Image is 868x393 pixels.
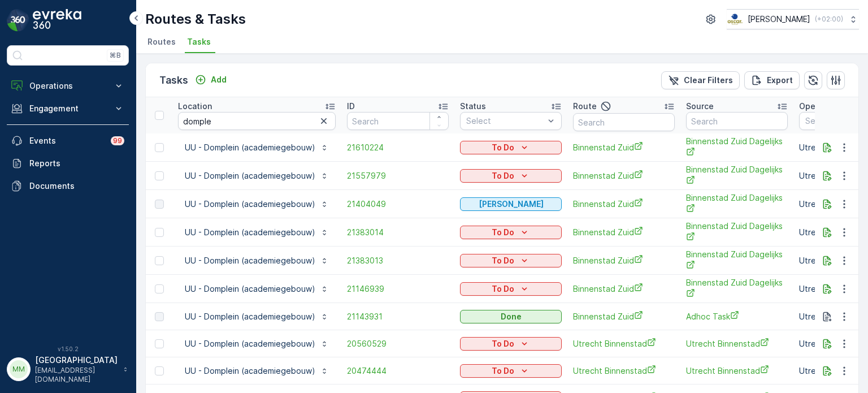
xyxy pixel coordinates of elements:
[347,365,449,377] a: 20474444
[799,101,838,112] p: Operation
[178,308,336,326] button: UU - Domplein (academiegebouw)
[145,10,246,28] p: Routes & Tasks
[110,51,121,60] p: ⌘B
[155,256,164,265] div: Toggle Row Selected
[492,338,514,349] p: To Do
[33,9,81,32] img: logo_dark-DEwI_e13.png
[573,226,675,238] a: Binnenstad Zuid
[178,223,336,241] button: UU - Domplein (academiegebouw)
[178,252,336,270] button: UU - Domplein (academiegebouw)
[185,227,315,238] p: UU - Domplein (academiegebouw)
[7,152,129,175] a: Reports
[573,338,675,349] span: Utrecht Binnenstad
[7,9,29,32] img: logo
[7,355,129,384] button: MM[GEOGRAPHIC_DATA][EMAIL_ADDRESS][DOMAIN_NAME]
[147,36,176,47] span: Routes
[815,15,843,24] p: ( +02:00 )
[573,170,675,182] a: Binnenstad Zuid
[727,13,743,25] img: basis-logo_rgb2x.png
[113,136,122,145] p: 99
[178,101,212,112] p: Location
[501,311,522,322] p: Done
[573,254,675,266] a: Binnenstad Zuid
[347,283,449,295] a: 21146939
[347,142,449,153] a: 21610224
[347,338,449,349] a: 20560529
[155,143,164,152] div: Toggle Row Selected
[573,198,675,210] span: Binnenstad Zuid
[185,338,315,349] p: UU - Domplein (academiegebouw)
[185,365,315,377] p: UU - Domplein (academiegebouw)
[573,310,675,322] a: Binnenstad Zuid
[185,142,315,153] p: UU - Domplein (academiegebouw)
[347,170,449,182] a: 21557979
[460,364,562,378] button: To Do
[10,360,28,378] div: MM
[460,169,562,183] button: To Do
[661,71,740,89] button: Clear Filters
[347,255,449,266] a: 21383013
[686,112,788,130] input: Search
[460,141,562,154] button: To Do
[573,283,675,295] a: Binnenstad Zuid
[347,311,449,322] a: 21143931
[155,312,164,321] div: Toggle Row Selected
[686,365,788,377] span: Utrecht Binnenstad
[35,366,118,384] p: [EMAIL_ADDRESS][DOMAIN_NAME]
[347,227,449,238] a: 21383014
[178,167,336,185] button: UU - Domplein (academiegebouw)
[727,9,859,29] button: [PERSON_NAME](+02:00)
[347,112,449,130] input: Search
[29,80,106,92] p: Operations
[155,171,164,180] div: Toggle Row Selected
[29,103,106,114] p: Engagement
[159,72,188,88] p: Tasks
[155,339,164,348] div: Toggle Row Selected
[686,221,788,244] a: Binnenstad Zuid Dagelijks
[185,255,315,266] p: UU - Domplein (academiegebouw)
[178,112,336,130] input: Search
[492,170,514,182] p: To Do
[347,101,355,112] p: ID
[29,135,104,146] p: Events
[155,228,164,237] div: Toggle Row Selected
[178,139,336,157] button: UU - Domplein (academiegebouw)
[686,249,788,272] span: Binnenstad Zuid Dagelijks
[7,129,129,152] a: Events99
[7,75,129,97] button: Operations
[155,200,164,209] div: Toggle Row Selected
[211,74,227,85] p: Add
[185,170,315,182] p: UU - Domplein (academiegebouw)
[686,136,788,159] a: Binnenstad Zuid Dagelijks
[767,75,793,86] p: Export
[684,75,733,86] p: Clear Filters
[460,282,562,296] button: To Do
[686,192,788,215] a: Binnenstad Zuid Dagelijks
[686,164,788,187] a: Binnenstad Zuid Dagelijks
[492,283,514,295] p: To Do
[460,101,486,112] p: Status
[744,71,800,89] button: Export
[686,338,788,349] a: Utrecht Binnenstad
[178,335,336,353] button: UU - Domplein (academiegebouw)
[7,175,129,197] a: Documents
[573,113,675,131] input: Search
[29,158,124,169] p: Reports
[686,277,788,300] a: Binnenstad Zuid Dagelijks
[460,197,562,211] button: Geen Afval
[573,141,675,153] a: Binnenstad Zuid
[155,366,164,375] div: Toggle Row Selected
[178,195,336,213] button: UU - Domplein (academiegebouw)
[155,284,164,293] div: Toggle Row Selected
